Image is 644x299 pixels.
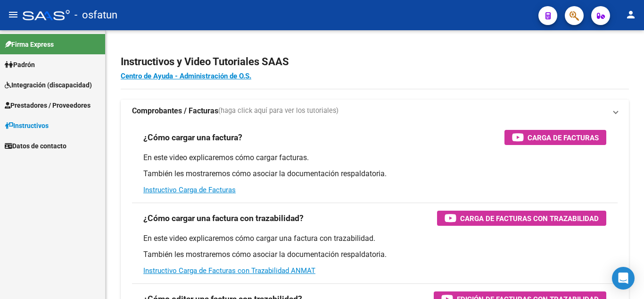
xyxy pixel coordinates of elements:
span: Instructivos [5,120,49,131]
span: (haga click aquí para ver los tutoriales) [218,106,339,116]
a: Instructivo Carga de Facturas con Trazabilidad ANMAT [143,266,315,275]
h3: ¿Cómo cargar una factura? [143,131,242,144]
button: Carga de Facturas [504,130,606,145]
span: Datos de contacto [5,141,66,151]
div: Open Intercom Messenger [612,267,635,290]
p: En este video explicaremos cómo cargar facturas. [143,153,606,163]
mat-icon: person [625,9,636,20]
a: Centro de Ayuda - Administración de O.S. [121,72,251,80]
span: Carga de Facturas [528,132,599,144]
p: En este video explicaremos cómo cargar una factura con trazabilidad. [143,233,606,244]
a: Instructivo Carga de Facturas [143,186,236,194]
button: Carga de Facturas con Trazabilidad [437,211,606,226]
span: Firma Express [5,39,54,50]
p: También les mostraremos cómo asociar la documentación respaldatoria. [143,169,606,179]
mat-expansion-panel-header: Comprobantes / Facturas(haga click aquí para ver los tutoriales) [121,100,629,122]
span: - osfatun [74,5,117,26]
h2: Instructivos y Video Tutoriales SAAS [121,53,629,71]
h3: ¿Cómo cargar una factura con trazabilidad? [143,212,304,225]
p: También les mostraremos cómo asociar la documentación respaldatoria. [143,249,606,260]
mat-icon: menu [8,9,19,20]
span: Carga de Facturas con Trazabilidad [460,213,599,224]
span: Integración (discapacidad) [5,80,92,90]
strong: Comprobantes / Facturas [132,106,218,116]
span: Padrón [5,60,35,70]
span: Prestadores / Proveedores [5,100,91,111]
